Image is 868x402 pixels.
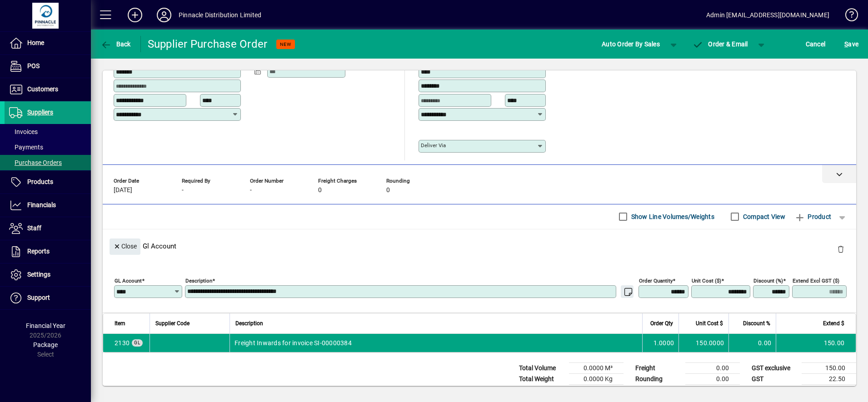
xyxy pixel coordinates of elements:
div: Admin [EMAIL_ADDRESS][DOMAIN_NAME] [706,8,829,22]
span: Package [33,341,58,348]
td: 150.0000 [678,334,728,352]
div: Pinnacle Distribution Limited [179,8,261,22]
td: Total Volume [514,362,569,373]
a: Knowledge Base [838,2,857,31]
td: GST inclusive [747,384,802,396]
button: Add [120,7,150,23]
td: 0.00 [685,373,740,384]
a: Products [5,171,91,194]
span: ave [844,37,858,51]
button: Save [842,36,861,52]
a: POS [5,55,91,78]
a: Home [5,32,91,55]
span: Invoices [9,128,38,135]
button: Order & Email [688,36,753,52]
span: Financial Year [26,322,65,329]
a: Financials [5,194,91,217]
app-page-header-button: Delete [830,245,852,253]
span: Unit Cost $ [696,318,723,328]
span: Description [235,318,263,328]
mat-label: Deliver via [421,142,446,149]
mat-label: Unit Cost ($) [692,277,721,283]
span: Item [115,318,125,328]
td: 150.00 [802,362,856,373]
mat-label: Extend excl GST ($) [793,277,839,283]
span: Extend $ [823,318,844,328]
a: Settings [5,263,91,286]
button: Cancel [803,36,828,52]
a: Staff [5,217,91,240]
button: Back [98,36,133,52]
span: GL [134,340,140,345]
button: Product [790,208,836,225]
td: Total Weight [514,373,569,384]
label: Compact View [741,212,785,221]
button: Profile [150,7,179,23]
mat-label: Discount (%) [753,277,783,283]
td: 1.0000 [642,334,678,352]
td: GST [747,373,802,384]
span: Home [27,39,44,46]
span: - [250,187,252,194]
button: Close [110,238,140,255]
span: Back [100,40,131,48]
button: Auto Order By Sales [597,36,664,52]
span: Order Qty [650,318,673,328]
a: Purchase Orders [5,155,91,170]
span: Reports [27,248,50,255]
td: GST exclusive [747,362,802,373]
td: 0.00 [728,334,776,352]
span: Suppliers [27,109,53,116]
span: [DATE] [114,187,132,194]
span: Freight Inwards for invoice SI-00000384 [234,338,352,347]
mat-label: Order Quantity [639,277,673,283]
span: S [844,40,848,48]
mat-label: Description [185,277,212,283]
span: Settings [27,271,50,278]
span: Supplier Code [155,318,190,328]
span: Close [113,239,137,254]
span: Customers [27,85,58,93]
span: Product [794,209,831,224]
button: Delete [830,238,852,260]
a: Invoices [5,124,91,139]
td: 0.0000 Kg [569,373,624,384]
span: Support [27,294,50,301]
span: - [182,187,184,194]
td: Rounding [631,373,685,384]
app-page-header-button: Close [107,242,143,250]
span: POS [27,62,40,69]
a: Customers [5,78,91,101]
app-page-header-button: Back [91,36,141,52]
span: NEW [280,41,291,47]
td: 172.50 [802,384,856,396]
a: Support [5,287,91,309]
td: 22.50 [802,373,856,384]
span: 0 [318,187,322,194]
a: Payments [5,139,91,155]
span: Purchase Orders [9,159,62,166]
div: Supplier Purchase Order [148,37,268,51]
span: Financials [27,201,56,208]
div: Gl Account [103,229,856,263]
span: Order & Email [693,40,748,48]
a: Reports [5,240,91,263]
span: Discount % [743,318,770,328]
label: Show Line Volumes/Weights [629,212,714,221]
span: 0 [386,187,390,194]
mat-label: GL Account [115,277,142,283]
span: Cancel [806,37,826,51]
td: 0.00 [685,362,740,373]
span: Freight Inwards [115,338,130,347]
span: Products [27,178,53,185]
td: Freight [631,362,685,373]
td: 0.0000 M³ [569,362,624,373]
span: Payments [9,144,43,151]
td: 150.00 [776,334,856,352]
span: Staff [27,224,41,232]
span: Auto Order By Sales [602,37,660,51]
